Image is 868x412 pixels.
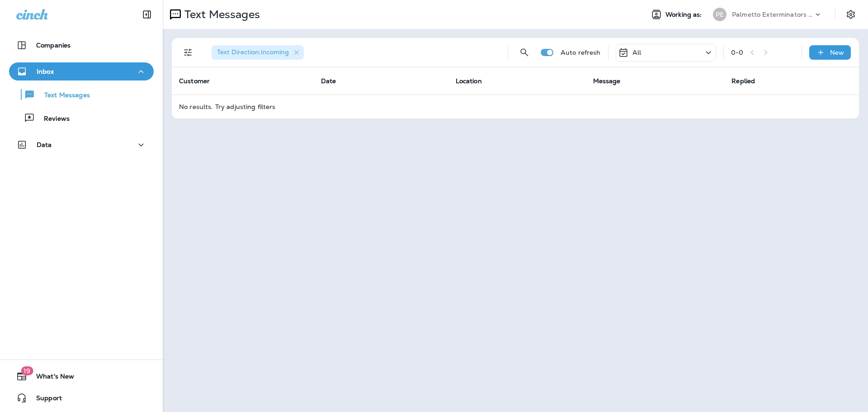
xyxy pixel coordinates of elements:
p: Data [37,141,52,148]
span: 19 [21,366,33,375]
p: Auto refresh [561,49,601,56]
span: Customer [179,77,210,85]
button: Inbox [9,62,154,81]
p: Text Messages [35,91,90,100]
p: Reviews [35,115,70,123]
p: Palmetto Exterminators LLC [732,11,813,18]
span: What's New [27,373,74,384]
button: Filters [179,43,197,62]
span: Date [321,77,336,85]
span: Working as: [665,11,704,19]
p: Companies [36,42,71,49]
div: Text Direction:Incoming [212,45,304,60]
p: New [830,49,844,56]
button: Collapse Sidebar [134,5,160,24]
p: Inbox [37,68,54,75]
button: Search Messages [515,43,533,62]
div: 0 - 0 [731,49,743,56]
button: Support [9,389,154,407]
button: Data [9,136,154,154]
span: Support [27,394,62,405]
span: Text Direction : Incoming [217,48,289,56]
button: Reviews [9,109,154,128]
button: 19What's New [9,367,154,385]
button: Settings [843,6,859,23]
p: Text Messages [181,8,260,21]
span: Replied [731,77,755,85]
div: PE [713,8,726,21]
button: Text Messages [9,85,154,104]
span: Location [456,77,482,85]
span: Message [593,77,621,85]
p: All [632,49,641,56]
td: No results. Try adjusting filters [172,95,859,118]
button: Companies [9,36,154,54]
